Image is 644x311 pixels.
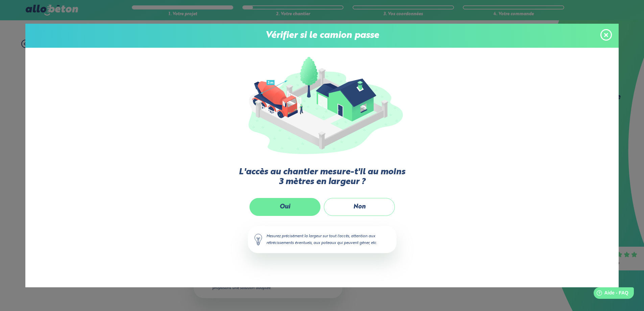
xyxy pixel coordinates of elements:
[238,167,407,187] label: L'accès au chantier mesure-t'il au moins 3 mètres en largeur ?
[584,285,637,304] iframe: Help widget launcher
[249,198,320,216] label: Oui
[248,226,397,253] div: Mesurez précisément la largeur sur tout l'accès, attention aux rétrécissements éventuels, aux pot...
[324,198,395,216] label: Non
[32,30,612,41] p: Vérifier si le camion passe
